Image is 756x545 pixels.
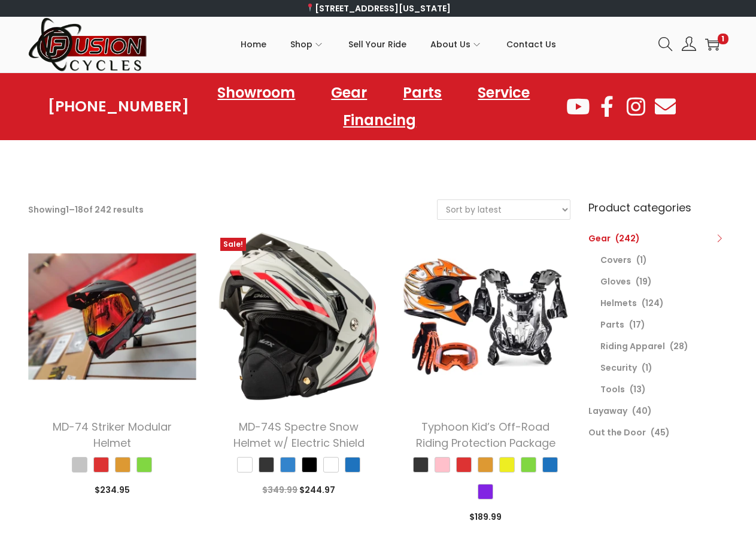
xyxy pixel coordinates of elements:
[305,2,451,14] a: [STREET_ADDRESS][US_STATE]
[630,383,646,395] span: (13)
[189,79,565,134] nav: Menu
[506,29,556,59] span: Contact Us
[438,200,570,219] select: Shop order
[53,419,172,450] a: MD-74 Striker Modular Helmet
[636,275,652,287] span: (19)
[66,204,69,216] span: 1
[600,254,631,266] a: Covers
[75,204,83,216] span: 18
[642,297,664,309] span: (124)
[642,362,652,374] span: (1)
[651,426,670,438] span: (45)
[205,79,307,107] a: Showroom
[705,37,719,52] a: 1
[214,232,383,401] img: Product image
[331,107,428,134] a: Financing
[241,17,266,71] a: Home
[28,17,148,72] img: Woostify retina logo
[670,340,688,352] span: (28)
[348,17,406,71] a: Sell Your Ride
[416,419,555,450] a: Typhoon Kid’s Off-Road Riding Protection Package
[28,232,197,401] img: Product image
[600,362,637,374] a: Security
[430,17,482,71] a: About Us
[241,29,266,59] span: Home
[391,79,454,107] a: Parts
[600,340,665,352] a: Riding Apparel
[148,17,649,71] nav: Primary navigation
[629,319,645,331] span: (17)
[28,201,144,218] p: Showing – of 242 results
[262,484,268,496] span: $
[632,405,652,417] span: (40)
[233,419,365,450] a: MD-74S Spectre Snow Helmet w/ Electric Shield
[600,383,625,395] a: Tools
[469,511,475,523] span: $
[290,29,312,59] span: Shop
[95,484,100,496] span: $
[600,275,631,287] a: Gloves
[348,29,406,59] span: Sell Your Ride
[588,405,627,417] a: Layaway
[319,79,379,107] a: Gear
[588,426,646,438] a: Out the Door
[290,17,324,71] a: Shop
[469,511,502,523] span: 189.99
[600,297,637,309] a: Helmets
[299,484,335,496] span: 244.97
[430,29,470,59] span: About Us
[466,79,542,107] a: Service
[506,17,556,71] a: Contact Us
[262,484,297,496] span: 349.99
[299,484,305,496] span: $
[95,484,130,496] span: 234.95
[636,254,647,266] span: (1)
[615,232,640,244] span: (242)
[588,199,728,216] h6: Product categories
[600,319,624,331] a: Parts
[306,4,314,12] img: 📍
[401,232,570,401] img: Product image
[588,232,611,244] a: Gear
[48,98,189,115] a: [PHONE_NUMBER]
